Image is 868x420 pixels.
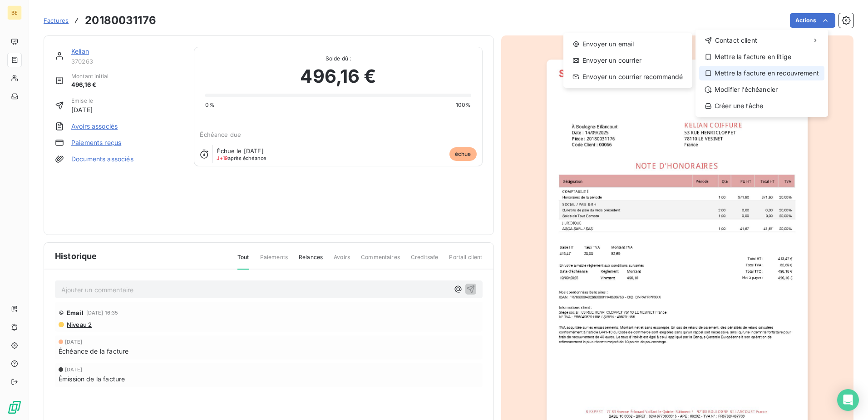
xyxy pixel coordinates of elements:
[567,70,689,84] div: Envoyer un courrier recommandé
[567,37,689,51] div: Envoyer un email
[715,36,757,45] span: Contact client
[699,50,824,64] div: Mettre la facture en litige
[695,30,828,117] div: Actions
[567,53,689,68] div: Envoyer un courrier
[699,99,824,113] div: Créer une tâche
[699,82,824,97] div: Modifier l’échéancier
[699,66,824,80] div: Mettre la facture en recouvrement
